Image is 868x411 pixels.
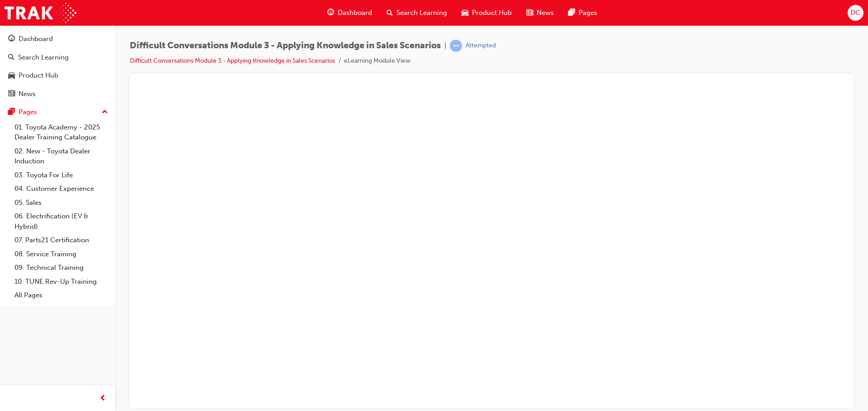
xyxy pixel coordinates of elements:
[19,34,53,44] div: Dashboard
[320,4,379,22] a: guage-iconDashboard
[344,56,410,66] li: eLearning Module View
[5,3,76,23] img: Trak
[4,104,112,120] button: Pages
[8,72,15,80] span: car-icon
[4,29,112,104] button: DashboardSearch LearningProduct HubNews
[537,8,554,18] span: News
[4,67,112,84] a: Product Hub
[338,8,372,18] span: Dashboard
[19,70,58,81] div: Product Hub
[850,8,860,18] span: DC
[462,7,468,18] span: car-icon
[130,41,441,51] span: Difficult Conversations Module 3 - Applying Knowledge in Sales Scenarios
[387,7,393,18] span: search-icon
[130,57,335,65] a: Difficult Conversations Module 3 - Applying Knowledge in Sales Scenarios
[11,182,112,196] a: 04. Customer Experience
[8,108,15,116] span: pages-icon
[396,8,447,18] span: Search Learning
[11,275,112,289] a: 10. TUNE Rev-Up Training
[519,4,561,22] a: news-iconNews
[8,54,14,62] span: search-icon
[4,49,112,66] a: Search Learning
[444,41,446,51] span: |
[11,288,112,302] a: All Pages
[18,52,69,63] div: Search Learning
[11,168,112,182] a: 03. Toyota For Life
[11,247,112,261] a: 08. Service Training
[466,42,496,50] div: Attempted
[11,261,112,275] a: 09. Technical Training
[579,8,597,18] span: Pages
[526,7,533,18] span: news-icon
[11,233,112,247] a: 07. Parts21 Certification
[8,35,15,43] span: guage-icon
[11,144,112,168] a: 02. New - Toyota Dealer Induction
[102,106,108,118] span: up-icon
[11,196,112,210] a: 05. Sales
[327,7,334,18] span: guage-icon
[4,31,112,47] a: Dashboard
[11,120,112,144] a: 01. Toyota Academy - 2025 Dealer Training Catalogue
[19,107,37,117] div: Pages
[568,7,575,18] span: pages-icon
[19,89,36,99] div: News
[450,40,462,52] span: learningRecordVerb_ATTEMPT-icon
[8,90,15,98] span: news-icon
[848,5,863,21] button: DC
[4,86,112,102] a: News
[11,209,112,233] a: 06. Electrification (EV & Hybrid)
[379,4,454,22] a: search-iconSearch Learning
[472,8,512,18] span: Product Hub
[454,4,519,22] a: car-iconProduct Hub
[561,4,604,22] a: pages-iconPages
[99,393,106,404] span: prev-icon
